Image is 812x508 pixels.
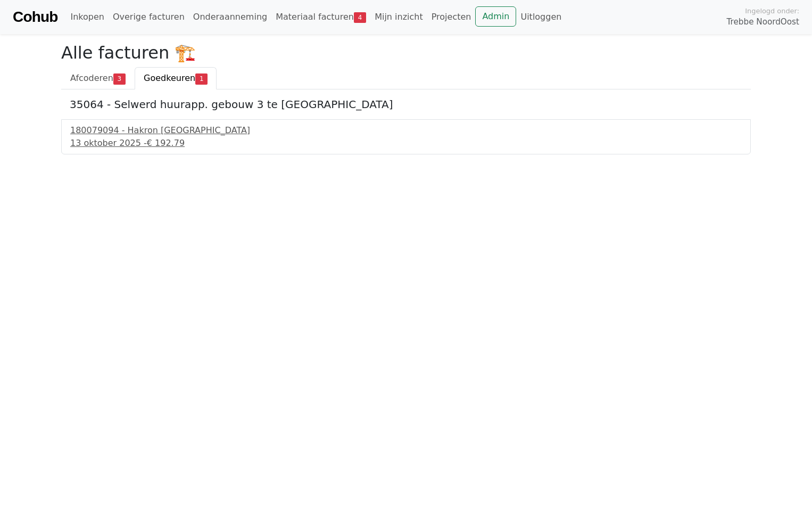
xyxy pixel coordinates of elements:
span: 1 [195,73,208,84]
h5: 35064 - Selwerd huurapp. gebouw 3 te [GEOGRAPHIC_DATA] [70,98,742,111]
a: 180079094 - Hakron [GEOGRAPHIC_DATA]13 oktober 2025 -€ 192.79 [70,124,742,150]
div: 13 oktober 2025 - [70,137,742,150]
div: 180079094 - Hakron [GEOGRAPHIC_DATA] [70,124,742,137]
a: Goedkeuren1 [135,67,217,89]
span: 4 [354,12,366,23]
a: Inkopen [66,6,108,28]
a: Materiaal facturen4 [271,6,370,28]
a: Mijn inzicht [370,6,427,28]
span: 3 [113,73,126,84]
a: Overige facturen [109,6,189,28]
a: Admin [475,6,516,27]
a: Cohub [13,4,57,30]
a: Projecten [427,6,476,28]
a: Onderaanneming [189,6,271,28]
span: Afcoderen [70,73,113,83]
span: € 192.79 [147,138,185,148]
a: Uitloggen [516,6,566,28]
a: Afcoderen3 [61,67,135,89]
span: Ingelogd onder: [745,6,799,16]
h2: Alle facturen 🏗️ [61,43,751,63]
span: Goedkeuren [144,73,195,83]
span: Trebbe NoordOost [727,16,799,28]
